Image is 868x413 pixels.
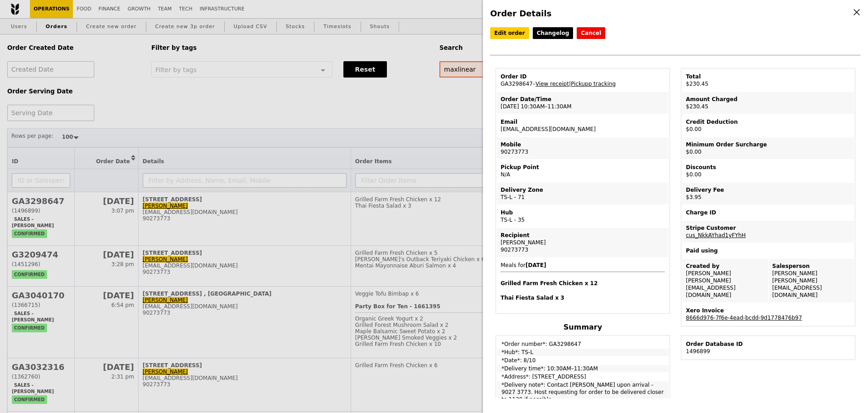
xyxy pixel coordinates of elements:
td: 1496899 [682,337,854,359]
div: Order Date/Time [501,96,665,103]
div: Hub [501,209,665,216]
div: Created by [686,262,764,270]
div: Stripe Customer [686,224,850,232]
td: 90273773 [497,137,669,159]
div: Order Database ID [686,340,850,348]
td: $230.45 [682,92,854,114]
a: cus_NkkAYhad1yFYhH [686,232,746,238]
button: Cancel [577,27,605,39]
h4: Summary [496,323,670,331]
div: Discounts [686,164,850,171]
span: – [533,81,535,87]
a: Changelog [533,27,574,39]
td: *Delivery time*: 10:30AM–11:30AM [497,365,669,372]
div: Amount Charged [686,96,850,103]
a: View receipt [535,81,569,87]
a: Edit order [490,27,529,39]
td: GA3298647 [497,69,669,91]
td: [EMAIL_ADDRESS][DOMAIN_NAME] [497,115,669,136]
span: | [569,81,616,87]
h4: Grilled Farm Fresh Chicken x 12 [501,280,665,287]
div: 90273773 [501,246,665,253]
div: Recipient [501,232,665,239]
td: $0.00 [682,160,854,182]
span: Order Details [490,9,551,18]
td: $3.95 [682,183,854,204]
div: Salesperson [772,262,851,270]
div: Xero Invoice [686,307,850,314]
a: 8666d976-7f6e-4ead-bcdd-9d1778476b97 [686,315,802,321]
div: Mobile [501,141,665,148]
div: Paid using [686,247,850,254]
div: Delivery Zone [501,186,665,194]
td: *Date*: 8/10 [497,357,669,364]
div: Pickup Point [501,164,665,171]
div: Credit Deduction [686,118,850,126]
div: Order ID [501,73,665,80]
td: *Delivery note*: Contact [PERSON_NAME] upon arrival - 9027 3773. Host requesting for order to be ... [497,381,669,403]
div: Minimum Order Surcharge [686,141,850,148]
td: $230.45 [682,69,854,91]
td: [PERSON_NAME] [PERSON_NAME][EMAIL_ADDRESS][DOMAIN_NAME] [769,259,854,302]
td: [DATE] 10:30AM–11:30AM [497,92,669,114]
td: N/A [497,160,669,182]
div: [PERSON_NAME] [501,239,665,246]
td: TS-L - 35 [497,205,669,227]
td: *Address*: [STREET_ADDRESS] [497,373,669,380]
td: [PERSON_NAME] [PERSON_NAME][EMAIL_ADDRESS][DOMAIN_NAME] [682,259,768,302]
h4: Thai Fiesta Salad x 3 [501,294,665,301]
div: Charge ID [686,209,850,216]
div: Delivery Fee [686,186,850,194]
div: Total [686,73,850,80]
td: $0.00 [682,137,854,159]
td: *Order number*: GA3298647 [497,336,669,348]
a: Pickupp tracking [571,81,616,87]
b: [DATE] [526,262,546,268]
td: TS-L - 71 [497,183,669,204]
td: $0.00 [682,115,854,136]
td: *Hub*: TS-L [497,349,669,356]
div: Email [501,118,665,126]
span: Meals for [501,262,665,301]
